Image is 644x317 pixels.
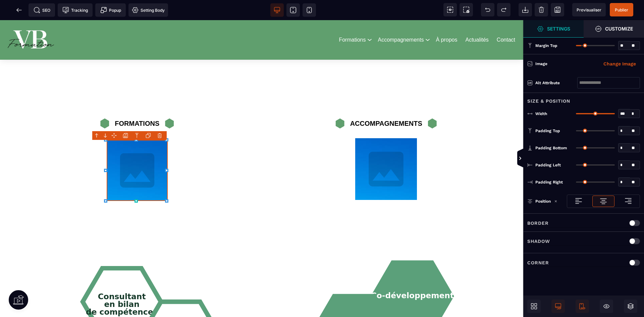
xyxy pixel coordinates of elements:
[576,300,589,313] span: Mobile Only
[527,300,541,313] span: Open Blocks
[62,7,88,13] span: Tracking
[624,197,632,205] img: loading
[527,259,549,267] p: Corner
[600,300,613,313] span: Hide/Show Block
[6,3,56,37] img: 86a4aa658127570b91344bfc39bbf4eb_Blanc_sur_fond_vert.png
[378,15,424,24] a: Accompagnements
[132,7,165,13] span: Setting Body
[527,237,550,245] p: Shadow
[107,120,168,181] img: svg+xml;base64,PHN2ZyB4bWxucz0iaHR0cDovL3d3dy53My5vcmcvMjAwMC9zdmciIHdpZHRoPSIxMDAiIHZpZXdCb3g9Ij...
[98,271,146,281] tspan: Consultant
[535,145,567,151] span: Padding Bottom
[575,197,583,205] img: loading
[615,7,628,12] span: Publier
[577,7,601,12] span: Previsualiser
[115,100,159,107] span: FORMATIONS
[599,58,640,69] button: Change Image
[371,271,454,280] text: Co-développement
[599,197,607,205] img: loading
[104,279,140,289] tspan: en bilan
[572,3,606,16] span: Preview
[465,15,488,24] a: Actualités
[100,7,121,13] span: Popup
[34,7,50,13] span: SEO
[443,3,457,16] span: View components
[86,287,158,297] tspan: de compétences
[624,300,637,313] span: Open Layers
[535,60,588,67] div: Image
[535,128,560,134] span: Padding Top
[535,111,547,116] span: Width
[605,26,633,31] strong: Customize
[436,15,457,24] a: À propos
[551,300,565,313] span: Desktop Only
[460,3,473,16] span: Screenshot
[547,26,570,31] strong: Settings
[497,15,515,24] a: Contact
[527,198,551,205] p: Position
[527,219,549,227] p: Border
[523,20,584,38] span: Settings
[554,200,557,203] img: loading
[350,100,422,107] span: ACCOMPAGNEMENTS
[535,179,563,185] span: Padding Right
[535,162,561,168] span: Padding Left
[535,80,577,86] div: Alt attribute
[535,43,557,48] span: Margin Top
[584,20,644,38] span: Open Style Manager
[523,93,644,105] div: Size & Position
[355,118,417,180] img: svg+xml;base64,PHN2ZyB4bWxucz0iaHR0cDovL3d3dy53My5vcmcvMjAwMC9zdmciIHdpZHRoPSIxMDAiIHZpZXdCb3g9Ij...
[339,15,366,24] a: Formations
